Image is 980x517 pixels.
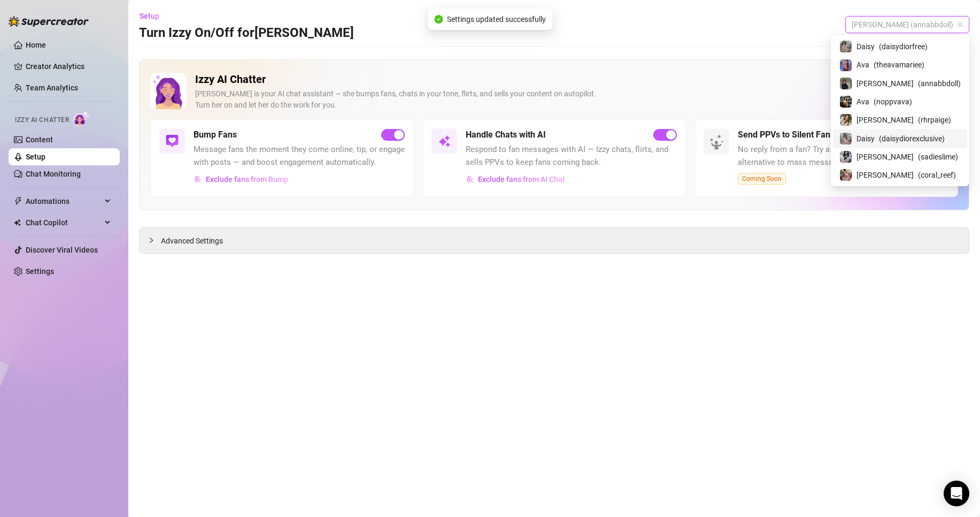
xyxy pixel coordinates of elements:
img: Daisy [840,133,852,145]
img: Chat Copilot [14,219,21,226]
span: Chat Copilot [26,214,102,231]
span: Setup [140,12,159,20]
span: ( daisydiorexclusive ) [879,133,945,145]
button: Exclude fans from AI Chat [466,171,566,188]
span: ( sadieslime ) [918,151,958,163]
h3: Turn Izzy On/Off for [PERSON_NAME] [139,25,354,42]
button: Exclude fans from Bump [194,171,289,188]
a: Setup [26,153,45,161]
img: silent-fans-ppv-o-N6Mmdf.svg [709,134,727,151]
a: Chat Monitoring [26,170,81,178]
span: [PERSON_NAME] [856,114,914,126]
img: svg%3e [194,176,202,183]
a: Discover Viral Videos [26,246,98,254]
img: Anna [840,169,852,181]
button: Setup [139,7,168,25]
h5: Handle Chats with AI [466,128,546,141]
div: Open Intercom Messenger [944,481,969,506]
span: Exclude fans from AI Chat [478,175,565,184]
img: Daisy [840,41,852,52]
h5: Send PPVs to Silent Fans [738,128,835,141]
span: Coming Soon [738,173,786,185]
span: No reply from a fan? Try a smart, personal PPV — a better alternative to mass messages. [738,143,949,169]
a: Settings [26,267,54,276]
span: Izzy AI Chatter [15,115,69,125]
span: Ava [856,59,869,71]
img: Anna [840,78,852,89]
span: Exclude fans from Bump [206,175,288,184]
span: Settings updated successfully [447,13,546,25]
span: Ava [856,96,869,108]
a: Team Analytics [26,83,78,92]
div: [PERSON_NAME] is your AI chat assistant — she bumps fans, chats in your tone, flirts, and sells y... [195,88,925,111]
span: team [957,21,963,28]
div: collapsed [148,234,161,246]
img: AI Chatter [73,111,90,126]
span: Daisy [856,41,875,52]
h2: Izzy AI Chatter [195,73,925,86]
img: Paige [840,114,852,126]
span: thunderbolt [14,197,22,206]
span: ( rhrpaige ) [918,114,951,126]
img: logo-BBDzfeDw.svg [9,16,89,27]
span: Message fans the moment they come online, tip, or engage with posts — and boost engagement automa... [194,143,405,169]
span: ( theavamariee ) [874,59,924,71]
a: Home [26,41,46,49]
span: ( daisydiorfree ) [879,41,928,52]
img: Ava [840,96,852,108]
span: collapsed [148,237,155,244]
span: [PERSON_NAME] [856,169,914,181]
h5: Bump Fans [194,128,237,141]
span: Daisy [856,133,875,145]
img: svg%3e [466,176,474,183]
span: Anna (annabbdoll) [852,17,963,33]
span: Respond to fan messages with AI — Izzy chats, flirts, and sells PPVs to keep fans coming back. [466,143,677,169]
span: [PERSON_NAME] [856,78,914,89]
span: ( annabbdoll ) [918,78,961,89]
span: Automations [26,193,102,210]
img: svg%3e [438,135,451,148]
span: [PERSON_NAME] [856,151,914,163]
span: check-circle [434,15,443,24]
img: Sadie [840,151,852,163]
img: Izzy AI Chatter [150,73,187,109]
span: ( noppvava ) [874,96,912,108]
a: Creator Analytics [26,58,111,75]
img: svg%3e [166,135,179,148]
img: Ava [840,59,852,71]
span: ( coral_reef ) [918,169,956,181]
a: Content [26,135,53,144]
span: Advanced Settings [161,235,223,247]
